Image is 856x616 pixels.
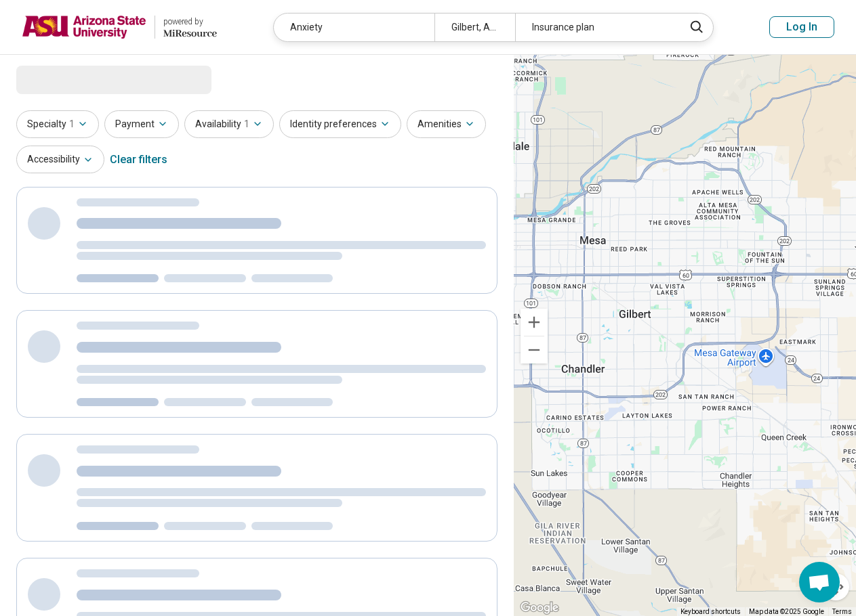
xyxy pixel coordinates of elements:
div: Anxiety [274,14,434,41]
button: Specialty1 [16,110,99,138]
a: Terms (opens in new tab) [832,608,852,615]
button: Payment [104,110,179,138]
div: Insurance plan [515,14,676,41]
div: Open chat [799,562,840,602]
span: 1 [69,117,75,131]
button: Log In [769,16,834,38]
button: Availability1 [184,110,274,138]
div: Clear filters [110,144,167,176]
span: Map data ©2025 Google [749,608,824,615]
span: 1 [244,117,249,131]
img: Arizona State University [22,11,146,43]
div: powered by [163,16,217,28]
button: Zoom in [521,309,548,336]
button: Identity preferences [279,110,401,138]
button: Amenities [407,110,486,138]
a: Arizona State Universitypowered by [22,11,217,43]
button: Zoom out [521,336,548,364]
span: Loading... [16,66,130,93]
div: Gilbert, AZ 85296 [434,14,515,41]
button: Accessibility [16,146,104,173]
